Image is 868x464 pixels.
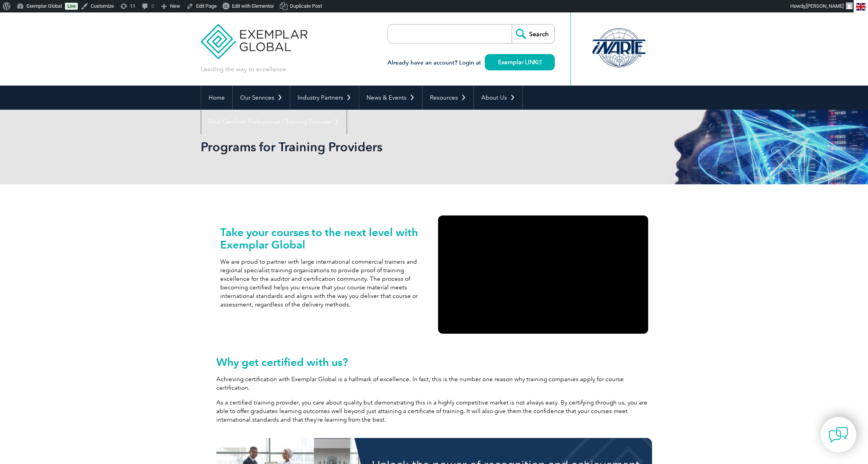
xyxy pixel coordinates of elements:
h3: Already have an account? Login at [388,58,555,68]
iframe: YouTube video player [438,215,648,334]
h2: Programs for Training Providers [201,141,528,153]
a: Find Certified Professional / Training Provider [201,110,347,134]
span: Edit with Elementor [232,3,274,9]
a: Exemplar LINK [485,54,555,70]
img: en [856,3,866,11]
h2: Why get certified with us? [216,356,652,368]
a: Our Services [233,86,290,110]
p: Leading the way to excellence [201,65,286,74]
img: contact-chat.png [829,425,848,445]
a: Home [201,86,232,110]
img: open_square.png [537,60,542,64]
p: As a certified training provider, you care about quality but demonstrating this in a highly compe... [216,398,652,424]
input: Search [512,25,554,43]
span: [PERSON_NAME] [806,3,843,9]
h2: Take your courses to the next level with Exemplar Global [220,226,430,251]
a: About Us [474,86,523,110]
a: News & Events [359,86,422,110]
p: We are proud to partner with large international commercial trainers and regional specialist trai... [220,257,430,309]
img: Exemplar Global [201,12,308,59]
p: Achieving certification with Exemplar Global is a hallmark of excellence. In fact, this is the nu... [216,375,652,392]
a: Resources [423,86,473,110]
a: Live [65,3,78,10]
a: Industry Partners [290,86,359,110]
